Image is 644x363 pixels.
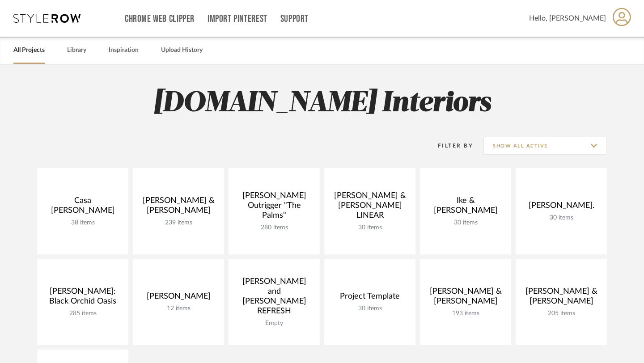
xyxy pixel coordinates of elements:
[529,13,606,24] span: Hello, [PERSON_NAME]
[140,196,217,219] div: [PERSON_NAME] & [PERSON_NAME]
[109,44,139,56] a: Inspiration
[44,196,121,219] div: Casa [PERSON_NAME]
[13,44,45,56] a: All Projects
[44,287,121,310] div: [PERSON_NAME]: Black Orchid Oasis
[140,219,217,227] div: 239 items
[331,224,408,232] div: 30 items
[331,191,408,224] div: [PERSON_NAME] & [PERSON_NAME] LINEAR
[426,141,473,150] div: Filter By
[161,44,203,56] a: Upload History
[44,219,121,227] div: 38 items
[427,196,504,219] div: Ike & [PERSON_NAME]
[236,224,313,232] div: 280 items
[236,277,313,320] div: [PERSON_NAME] and [PERSON_NAME] REFRESH
[523,310,600,317] div: 205 items
[427,310,504,317] div: 193 items
[331,305,408,312] div: 30 items
[427,219,504,227] div: 30 items
[236,191,313,224] div: [PERSON_NAME] Outrigger "The Palms"
[331,291,408,305] div: Project Template
[523,201,600,214] div: [PERSON_NAME].
[67,44,86,56] a: Library
[523,287,600,310] div: [PERSON_NAME] & [PERSON_NAME]
[140,305,217,312] div: 12 items
[280,15,309,23] a: Support
[125,15,195,23] a: Chrome Web Clipper
[427,287,504,310] div: [PERSON_NAME] & [PERSON_NAME]
[140,291,217,305] div: [PERSON_NAME]
[208,15,267,23] a: Import Pinterest
[236,320,313,327] div: Empty
[44,310,121,317] div: 285 items
[523,214,600,222] div: 30 items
